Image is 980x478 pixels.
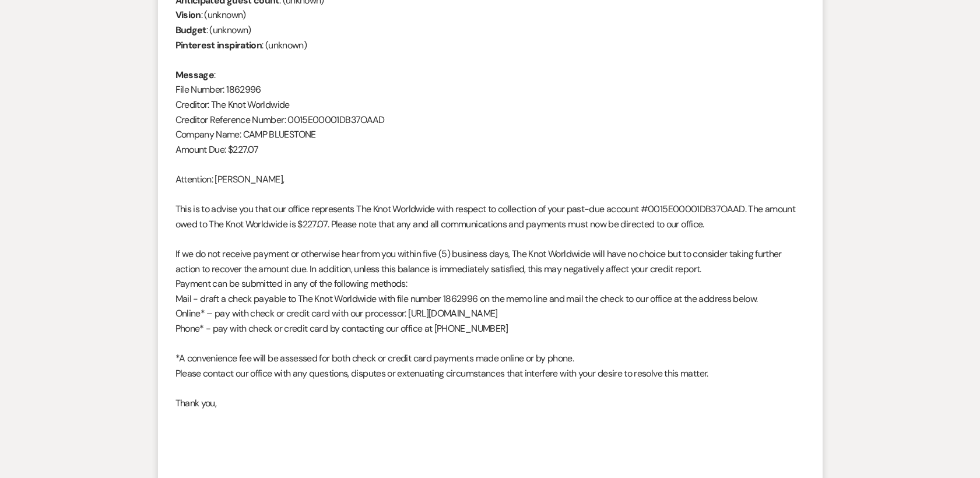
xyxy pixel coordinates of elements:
[175,24,206,36] b: Budget
[175,69,215,81] b: Message
[175,9,201,21] b: Vision
[175,39,262,51] b: Pinterest inspiration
